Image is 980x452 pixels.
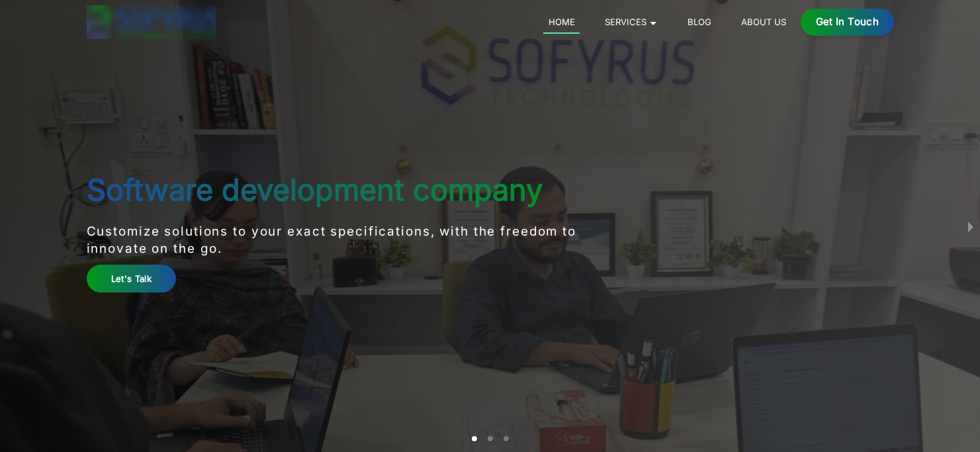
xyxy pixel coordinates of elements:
[543,14,580,34] a: Home
[87,172,625,208] h1: Software development company
[488,436,493,441] li: slide item 2
[472,436,477,441] li: slide item 1
[504,436,509,441] li: slide item 3
[801,9,894,36] a: Get in Touch
[736,14,791,30] a: About Us
[87,223,625,258] p: Customize solutions to your exact specifications, with the freedom to innovate on the go.
[682,14,716,30] a: Blog
[600,14,662,30] a: Services 🞃
[87,265,177,292] a: Let's Talk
